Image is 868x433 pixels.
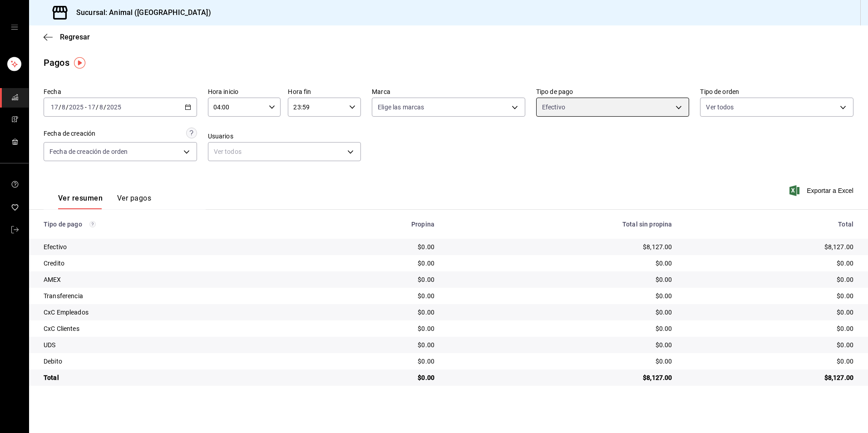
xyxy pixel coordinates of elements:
[791,185,853,196] button: Exportar a Excel
[60,33,90,41] span: Regresar
[310,275,434,284] div: $0.00
[66,103,69,111] span: /
[449,340,672,349] div: $0.00
[310,357,434,366] div: $0.00
[449,373,672,382] div: $8,127.00
[449,357,672,366] div: $0.00
[208,89,281,95] label: Hora inicio
[687,373,853,382] div: $8,127.00
[208,142,361,161] div: Ver todos
[310,308,434,317] div: $0.00
[44,129,95,138] div: Fecha de creación
[44,33,90,41] button: Regresar
[687,242,853,251] div: $8,127.00
[449,221,672,228] div: Total sin propina
[96,103,99,111] span: /
[44,275,295,284] div: AMEX
[449,259,672,268] div: $0.00
[85,103,87,111] span: -
[687,275,853,284] div: $0.00
[687,221,853,228] div: Total
[106,103,122,111] input: ----
[69,7,211,18] h3: Sucursal: Animal ([GEOGRAPHIC_DATA])
[44,291,295,300] div: Transferencia
[372,89,525,95] label: Marca
[44,340,295,349] div: UDS
[310,291,434,300] div: $0.00
[449,275,672,284] div: $0.00
[288,89,361,95] label: Hora fin
[11,24,18,31] button: open drawer
[449,324,672,333] div: $0.00
[117,194,151,209] button: Ver pagos
[378,103,424,112] span: Elige las marcas
[89,221,96,227] svg: Los pagos realizados con Pay y otras terminales son montos brutos.
[58,194,103,209] button: Ver resumen
[104,103,106,111] span: /
[49,147,128,156] span: Fecha de creación de orden
[59,103,61,111] span: /
[687,324,853,333] div: $0.00
[449,308,672,317] div: $0.00
[50,103,59,111] input: --
[687,259,853,268] div: $0.00
[44,259,295,268] div: Credito
[700,89,853,95] label: Tipo de orden
[310,242,434,251] div: $0.00
[44,56,69,69] div: Pagos
[88,103,96,111] input: --
[449,291,672,300] div: $0.00
[44,242,295,251] div: Efectivo
[706,103,734,112] span: Ver todos
[44,89,197,95] label: Fecha
[99,103,104,111] input: --
[687,357,853,366] div: $0.00
[687,308,853,317] div: $0.00
[687,291,853,300] div: $0.00
[310,259,434,268] div: $0.00
[74,57,85,69] img: Tooltip marker
[208,133,361,139] label: Usuarios
[44,308,295,317] div: CxC Empleados
[542,103,565,112] span: Efectivo
[449,242,672,251] div: $8,127.00
[687,340,853,349] div: $0.00
[310,340,434,349] div: $0.00
[58,194,151,209] div: navigation tabs
[44,221,295,228] div: Tipo de pago
[69,103,84,111] input: ----
[310,221,434,228] div: Propina
[44,324,295,333] div: CxC Clientes
[310,373,434,382] div: $0.00
[536,89,690,95] label: Tipo de pago
[61,103,66,111] input: --
[310,324,434,333] div: $0.00
[44,357,295,366] div: Debito
[44,373,295,382] div: Total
